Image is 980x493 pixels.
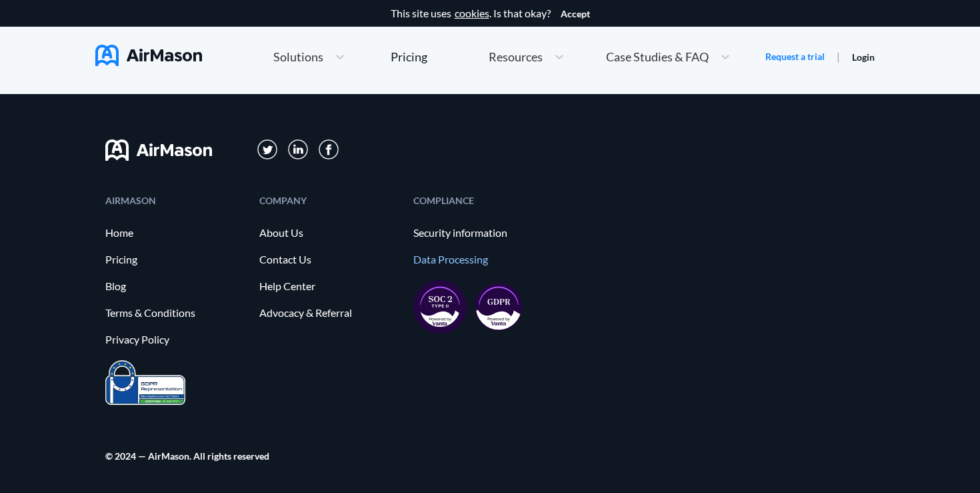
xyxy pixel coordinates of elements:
a: Data Processing [413,254,554,266]
img: prighter-certificate-eu-7c0b0bead1821e86115914626e15d079.png [105,360,185,405]
a: Request a trial [765,50,825,63]
span: Case Studies & FAQ [606,51,709,63]
span: | [837,50,840,63]
div: Pricing [391,51,427,63]
a: Help Center [259,280,400,292]
img: svg+xml;base64,PD94bWwgdmVyc2lvbj0iMS4wIiBlbmNvZGluZz0iVVRGLTgiPz4KPHN2ZyB3aWR0aD0iMzFweCIgaGVpZ2... [288,139,309,160]
div: COMPANY [259,196,400,205]
span: Resources [489,51,543,63]
img: gdpr-98ea35551734e2af8fd9405dbdaf8c18.svg [475,283,523,331]
div: COMPLIANCE [413,196,554,205]
span: Solutions [273,51,323,63]
a: About Us [259,227,400,239]
img: svg+xml;base64,PD94bWwgdmVyc2lvbj0iMS4wIiBlbmNvZGluZz0iVVRGLTgiPz4KPHN2ZyB3aWR0aD0iMzFweCIgaGVpZ2... [257,139,278,160]
a: Privacy Policy [105,334,246,346]
div: © 2024 — AirMason. All rights reserved [105,452,269,460]
img: svg+xml;base64,PD94bWwgdmVyc2lvbj0iMS4wIiBlbmNvZGluZz0iVVRGLTgiPz4KPHN2ZyB3aWR0aD0iMzBweCIgaGVpZ2... [319,139,339,159]
div: AIRMASON [105,196,246,205]
img: AirMason Logo [95,45,202,66]
a: Contact Us [259,254,400,266]
a: Pricing [105,254,246,266]
a: Blog [105,280,246,292]
button: Accept cookies [561,9,590,19]
a: Home [105,227,246,239]
a: Pricing [391,45,427,69]
a: Terms & Conditions [105,307,246,319]
img: svg+xml;base64,PHN2ZyB3aWR0aD0iMTYwIiBoZWlnaHQ9IjMyIiB2aWV3Qm94PSIwIDAgMTYwIDMyIiBmaWxsPSJub25lIi... [105,139,212,161]
a: Login [852,51,875,63]
a: cookies [455,7,489,19]
img: soc2-17851990f8204ed92eb8cdb2d5e8da73.svg [413,280,467,334]
a: Security information [413,227,554,239]
a: Advocacy & Referral [259,307,400,319]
